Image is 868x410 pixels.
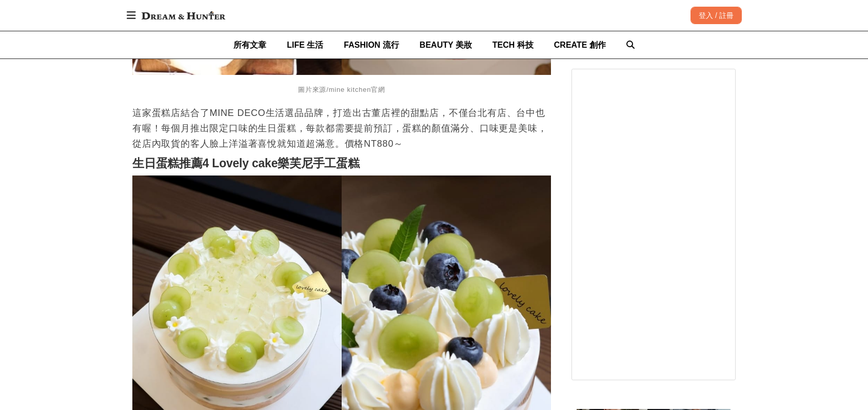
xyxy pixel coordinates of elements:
p: 這家蛋糕店結合了MINE DECO生活選品品牌，打造出古董店裡的甜點店，不僅台北有店、台中也有喔！每個月推出限定口味的生日蛋糕，每款都需要提前預訂，蛋糕的顏值滿分、口味更是美味，從店內取貨的客人... [132,105,551,151]
span: 所有文章 [233,41,266,49]
span: CREATE 創作 [554,41,606,49]
span: 圖片來源/mine kitchen官網 [298,86,385,93]
span: BEAUTY 美妝 [420,41,472,49]
img: Dream & Hunter [136,6,230,25]
a: 所有文章 [233,31,266,58]
strong: 生日蛋糕推薦4 Lovely cake樂芙尼手工蛋糕 [132,157,360,170]
span: LIFE 生活 [287,41,323,49]
a: TECH 科技 [492,31,534,58]
span: TECH 科技 [492,41,534,49]
a: FASHION 流行 [344,31,399,58]
a: LIFE 生活 [287,31,323,58]
a: BEAUTY 美妝 [420,31,472,58]
span: FASHION 流行 [344,41,399,49]
div: 登入 / 註冊 [691,7,742,24]
a: CREATE 創作 [554,31,606,58]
